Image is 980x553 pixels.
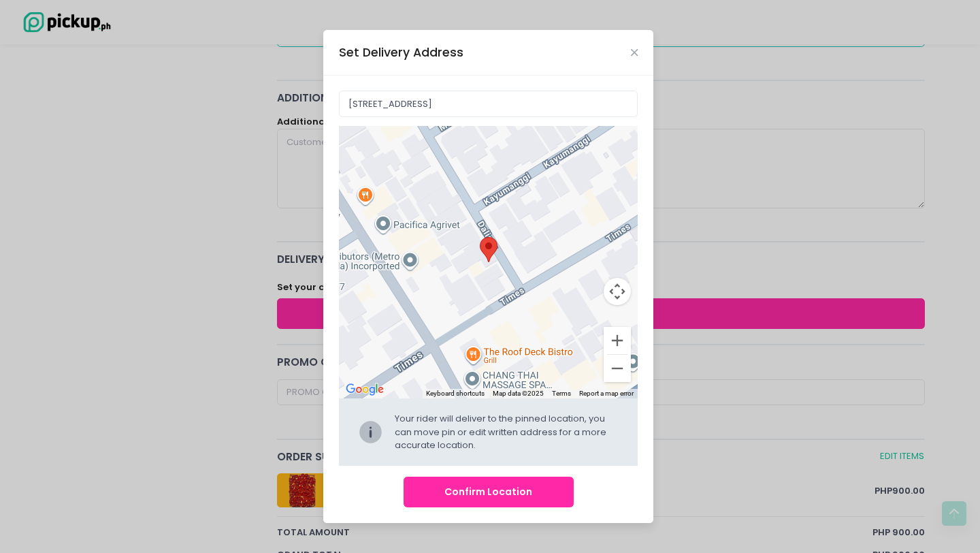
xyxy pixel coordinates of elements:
input: Delivery Address [339,91,638,116]
button: Confirm Location [404,477,574,507]
span: Map data ©2025 [493,390,544,397]
div: Set Delivery Address [339,44,463,61]
button: Zoom in [604,327,631,354]
a: Open this area in Google Maps (opens a new window) [342,381,387,398]
button: Zoom out [604,355,631,382]
img: Google [342,381,387,398]
button: Map camera controls [604,278,631,305]
button: Close [631,49,638,56]
a: Report a map error [579,390,634,397]
a: Terms (opens in new tab) [552,390,571,397]
button: Keyboard shortcuts [426,389,485,398]
div: Your rider will deliver to the pinned location, you can move pin or edit written address for a mo... [395,412,619,452]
